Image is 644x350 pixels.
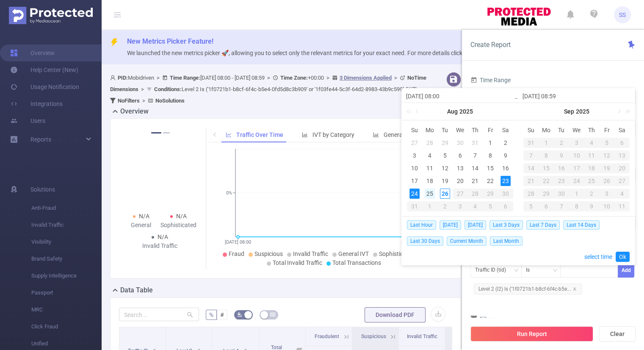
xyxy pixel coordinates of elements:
div: 1 [485,138,495,148]
div: 3 [599,189,614,199]
span: Last Month [490,236,522,246]
div: Traffic ID (tid) [475,263,512,277]
td: September 23, 2025 [554,175,569,187]
td: August 18, 2025 [422,175,437,187]
td: September 29, 2025 [539,187,554,200]
td: September 30, 2025 [554,187,569,200]
div: 30 [455,138,465,148]
td: October 10, 2025 [599,200,614,213]
th: Sat [614,124,630,136]
i: icon: close [572,287,577,291]
span: Click Fraud [31,318,102,335]
span: > [265,75,273,81]
span: Sa [614,126,630,134]
th: Sat [498,124,513,136]
span: Sa [498,126,513,134]
td: July 31, 2025 [467,136,483,149]
span: Invalid Traffic [31,217,102,233]
td: August 8, 2025 [483,149,498,162]
td: August 23, 2025 [498,175,513,187]
a: select time [584,249,612,265]
div: 21 [523,176,539,186]
div: 4 [467,201,483,211]
div: 9 [584,201,599,211]
div: 1 [422,201,437,211]
div: 13 [455,163,465,173]
th: Tue [554,124,569,136]
span: Mobidriven [DATE] 08:00 - [DATE] 08:59 +00:00 [110,75,426,104]
span: Traffic Over Time [236,131,283,138]
div: 7 [523,150,539,161]
a: 2025 [575,103,590,120]
u: 3 Dimensions Applied [340,75,392,81]
td: October 3, 2025 [599,187,614,200]
div: 6 [498,201,513,211]
span: Su [407,126,422,134]
td: July 28, 2025 [422,136,437,149]
a: 2025 [459,103,474,120]
td: August 12, 2025 [437,162,453,175]
td: October 4, 2025 [614,187,630,200]
span: [DATE] [464,220,486,230]
td: October 7, 2025 [554,200,569,213]
span: % [209,311,213,318]
span: > [154,75,162,81]
td: August 19, 2025 [437,175,453,187]
div: 12 [599,150,614,161]
div: General [122,221,160,230]
td: September 6, 2025 [498,200,513,213]
div: 19 [599,163,614,173]
td: September 6, 2025 [614,136,630,149]
i: icon: table [270,312,275,317]
i: icon: user [110,75,118,81]
td: August 3, 2025 [407,149,422,162]
div: 21 [470,176,480,186]
td: September 1, 2025 [539,136,554,149]
td: July 27, 2025 [407,136,422,149]
td: August 30, 2025 [498,187,513,200]
button: Download PDF [365,307,426,322]
th: Thu [467,124,483,136]
span: IVT by Category [312,131,354,138]
td: September 18, 2025 [584,162,599,175]
td: August 28, 2025 [467,187,483,200]
td: September 19, 2025 [599,162,614,175]
td: August 5, 2025 [437,149,453,162]
div: 5 [599,138,614,148]
div: 14 [523,163,539,173]
td: September 14, 2025 [523,162,539,175]
div: 23 [500,176,511,186]
td: September 5, 2025 [599,136,614,149]
td: August 7, 2025 [467,149,483,162]
button: 2 [163,132,170,133]
h2: Overview [120,106,149,117]
div: 29 [483,189,498,199]
td: September 26, 2025 [599,175,614,187]
div: 9 [554,150,569,161]
td: July 29, 2025 [437,136,453,149]
td: September 3, 2025 [453,200,468,213]
td: August 24, 2025 [407,187,422,200]
span: Suspicious [254,250,283,257]
td: August 4, 2025 [422,149,437,162]
span: Last 3 Days [489,220,523,230]
td: September 24, 2025 [569,175,584,187]
span: MRC [31,301,102,318]
div: 30 [498,189,513,199]
span: Tu [554,126,569,134]
td: September 2, 2025 [554,136,569,149]
div: Is [526,263,536,277]
b: PID: [118,75,128,81]
div: 6 [539,201,554,211]
img: Protected Media [9,7,93,24]
span: Anti-Fraud [31,200,102,217]
div: 19 [440,176,450,186]
a: Users [10,112,45,129]
td: September 10, 2025 [569,149,584,162]
td: September 1, 2025 [422,200,437,213]
td: August 29, 2025 [483,187,498,200]
div: 8 [569,201,584,211]
div: 30 [554,189,569,199]
div: 5 [523,201,539,211]
span: Mo [539,126,554,134]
